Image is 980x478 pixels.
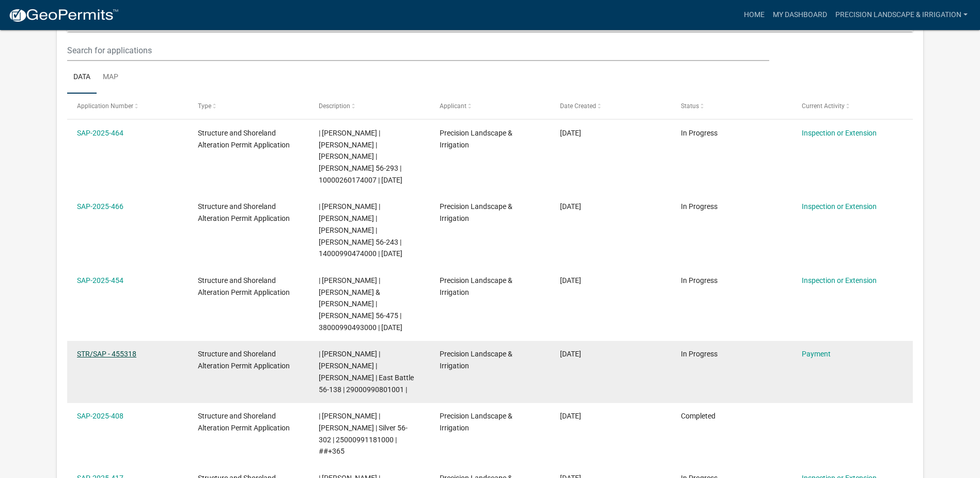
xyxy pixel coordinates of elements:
[681,102,699,110] span: Status
[681,350,718,358] span: In Progress
[440,202,512,222] span: Precision Landscape & Irrigation
[198,276,290,296] span: Structure and Shoreland Alteration Permit Application
[77,412,123,420] a: SAP-2025-408
[198,412,290,432] span: Structure and Shoreland Alteration Permit Application
[681,276,718,285] span: In Progress
[429,94,550,118] datatable-header-cell: Applicant
[97,61,125,94] a: Map
[560,412,581,420] span: 07/18/2025
[440,412,512,432] span: Precision Landscape & Irrigation
[319,350,414,393] span: | Eric Babolian | JOSEPH M GROEBNER | BARBARA G GROEBNER | East Battle 56-138 | 29000990801001 |
[681,412,715,420] span: Completed
[802,102,845,110] span: Current Activity
[440,102,466,110] span: Applicant
[319,276,402,332] span: | Eric Babolian | MARCIA & DEANICE BECK TSTS | Pickerel 56-475 | 38000990493000 | 08/05/2026
[67,94,188,118] datatable-header-cell: Application Number
[309,94,430,118] datatable-header-cell: Description
[67,40,769,61] input: Search for applications
[319,202,402,258] span: | Eric Babolian | MARK ANTONENKO | NICOLE ANTONENKO | Marion 56-243 | 14000990474000 | 08/08/2026
[560,350,581,358] span: 07/26/2025
[560,102,596,110] span: Date Created
[198,102,211,110] span: Type
[802,350,831,358] a: Payment
[831,5,972,25] a: Precision Landscape & Irrigation
[440,276,512,296] span: Precision Landscape & Irrigation
[319,102,350,110] span: Description
[77,102,133,110] span: Application Number
[802,276,877,285] a: Inspection or Extension
[560,276,581,285] span: 08/04/2025
[769,5,831,25] a: My Dashboard
[77,276,123,285] a: SAP-2025-454
[319,129,402,184] span: | Eric Babolian | SIRI MAASCH | SHAUN C MAASCH | Crane 56-293 | 10000260174007 | 08/08/2026
[671,94,792,118] datatable-header-cell: Status
[77,202,123,211] a: SAP-2025-466
[681,202,718,211] span: In Progress
[77,350,136,358] a: STR/SAP - 455318
[792,94,913,118] datatable-header-cell: Current Activity
[198,129,290,149] span: Structure and Shoreland Alteration Permit Application
[560,129,581,137] span: 08/08/2025
[681,129,718,137] span: In Progress
[560,202,581,211] span: 08/04/2025
[188,94,309,118] datatable-header-cell: Type
[802,202,877,211] a: Inspection or Extension
[440,350,512,370] span: Precision Landscape & Irrigation
[77,129,123,137] a: SAP-2025-464
[319,412,408,455] span: | Eric Babolian | PEGGY A OLSON | Silver 56-302 | 25000991181000 | ##+365
[740,5,769,25] a: Home
[67,61,97,94] a: Data
[440,129,512,149] span: Precision Landscape & Irrigation
[802,129,877,137] a: Inspection or Extension
[198,350,290,370] span: Structure and Shoreland Alteration Permit Application
[198,202,290,222] span: Structure and Shoreland Alteration Permit Application
[550,94,671,118] datatable-header-cell: Date Created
